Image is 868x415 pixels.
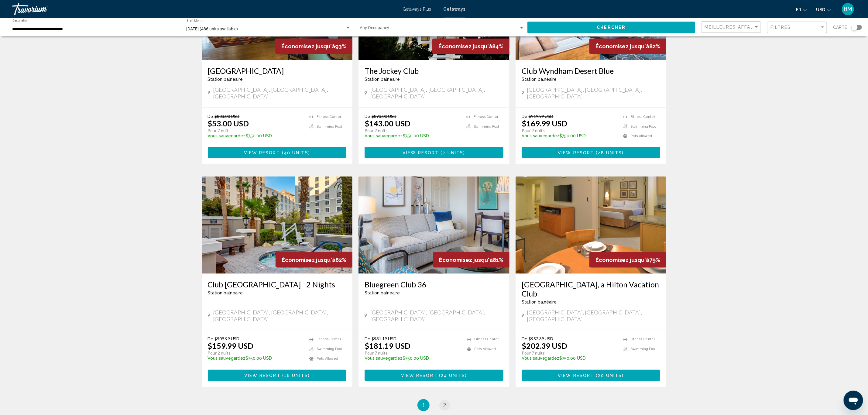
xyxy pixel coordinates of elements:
[522,370,660,381] button: View Resort(20 units)
[401,373,437,378] span: View Resort
[284,373,308,378] span: 16 units
[558,373,594,378] span: View Resort
[215,114,240,119] span: $803.00 USD
[522,147,660,158] a: View Resort(28 units)
[370,309,503,322] span: [GEOGRAPHIC_DATA], [GEOGRAPHIC_DATA], [GEOGRAPHIC_DATA]
[527,309,660,322] span: [GEOGRAPHIC_DATA], [GEOGRAPHIC_DATA], [GEOGRAPHIC_DATA]
[474,125,499,129] span: Swimming Pool
[840,3,856,15] button: User Menu
[282,257,335,263] span: Économisez jusqu'à
[529,114,554,119] span: $919.99 USD
[474,338,499,341] span: Fitness Center
[770,25,791,30] span: Filtres
[281,43,335,50] span: Économisez jusqu'à
[441,373,465,378] span: 24 units
[705,25,759,30] mat-select: Sort by
[370,86,503,100] span: [GEOGRAPHIC_DATA], [GEOGRAPHIC_DATA], [GEOGRAPHIC_DATA]
[439,150,465,155] span: ( )
[208,147,347,158] button: View Resort(40 units)
[365,280,503,289] a: Bluegreen Club 36
[474,347,496,351] span: Pets Allowed
[522,77,557,82] span: Station balnéaire
[598,150,622,155] span: 28 units
[365,77,400,82] span: Station balnéaire
[365,370,503,381] a: View Resort(24 units)
[433,252,509,268] div: 81%
[208,133,304,138] p: $750.00 USD
[522,133,617,138] p: $750.00 USD
[522,128,617,133] p: Pour 7 nuits
[365,114,370,119] span: De
[187,26,238,31] span: [DATE] (486 units available)
[438,43,492,50] span: Économisez jusqu'à
[522,133,560,138] span: Vous sauvegardez
[359,177,509,274] img: A851I01X.jpg
[208,128,304,133] p: Pour 7 nuits
[213,86,346,100] span: [GEOGRAPHIC_DATA], [GEOGRAPHIC_DATA], [GEOGRAPHIC_DATA]
[215,336,240,341] span: $909.99 USD
[594,150,624,155] span: ( )
[844,6,852,12] span: HM
[284,150,308,155] span: 40 units
[522,356,560,361] span: Vous sauvegardez
[244,150,280,155] span: View Resort
[529,336,554,341] span: $952.39 USD
[208,280,347,289] h3: Club [GEOGRAPHIC_DATA] - 2 Nights
[317,125,342,129] span: Swimming Pool
[365,147,503,158] a: View Resort(2 units)
[365,341,410,351] p: $181.19 USD
[597,25,626,30] span: Chercher
[280,373,310,378] span: ( )
[208,336,213,341] span: De
[365,66,503,75] h3: The Jockey Club
[595,257,649,263] span: Économisez jusqu'à
[276,252,352,268] div: 82%
[208,77,243,82] span: Station balnéaire
[527,86,660,100] span: [GEOGRAPHIC_DATA], [GEOGRAPHIC_DATA], [GEOGRAPHIC_DATA]
[208,119,249,128] p: $53.00 USD
[630,347,656,351] span: Swimming Pool
[208,341,254,351] p: $159.99 USD
[372,114,396,119] span: $893.00 USD
[317,338,341,341] span: Fitness Center
[522,119,568,128] p: $169.99 USD
[422,402,425,409] span: 1
[213,309,346,322] span: [GEOGRAPHIC_DATA], [GEOGRAPHIC_DATA], [GEOGRAPHIC_DATA]
[796,7,801,12] span: fr
[522,66,660,75] a: Club Wyndham Desert Blue
[365,119,410,128] p: $143.00 USD
[705,25,762,29] span: Meilleures affaires
[522,341,568,351] p: $202.39 USD
[844,391,863,410] iframe: Bouton de lancement de la fenêtre de messagerie
[443,150,464,155] span: 2 units
[275,39,352,54] div: 93%
[208,66,347,75] a: [GEOGRAPHIC_DATA]
[444,7,465,12] a: Getaways
[403,7,431,12] a: Getaways Plus
[365,356,461,361] p: $750.00 USD
[439,257,493,263] span: Économisez jusqu'à
[432,39,509,54] div: 84%
[202,177,353,274] img: 6052O01X.jpg
[522,114,527,119] span: De
[317,115,341,119] span: Fitness Center
[595,43,649,50] span: Économisez jusqu'à
[630,125,656,129] span: Swimming Pool
[365,351,461,356] p: Pour 7 nuits
[522,280,660,298] h3: [GEOGRAPHIC_DATA], a Hilton Vacation Club
[833,23,847,32] span: Carte
[522,300,557,304] span: Station balnéaire
[208,370,347,381] button: View Resort(16 units)
[630,115,655,119] span: Fitness Center
[522,351,617,356] p: Pour 7 nuits
[474,115,498,119] span: Fitness Center
[244,373,280,378] span: View Resort
[443,402,446,409] span: 2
